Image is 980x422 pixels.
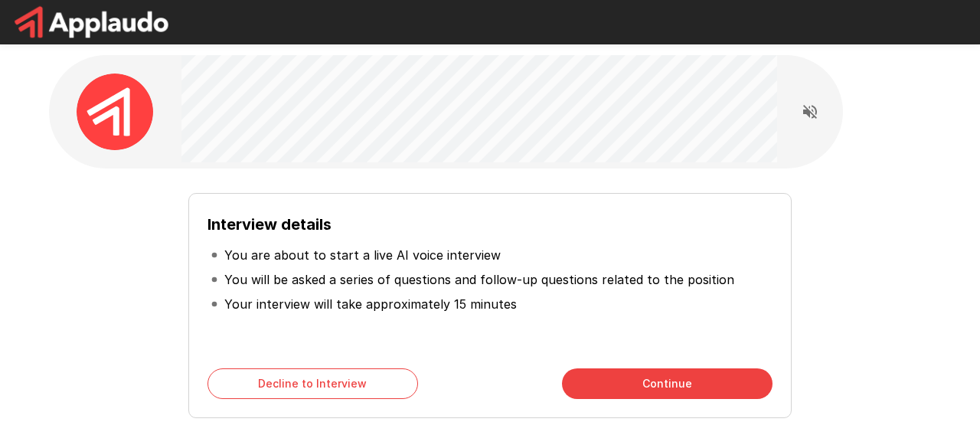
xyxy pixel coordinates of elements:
b: Interview details [207,215,332,234]
button: Read questions aloud [795,97,825,127]
p: Your interview will take approximately 15 minutes [224,295,517,313]
p: You are about to start a live AI voice interview [224,246,501,264]
img: applaudo_avatar.png [77,74,153,150]
button: Decline to Interview [207,368,418,399]
button: Continue [562,368,773,399]
p: You will be asked a series of questions and follow-up questions related to the position [224,270,734,289]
